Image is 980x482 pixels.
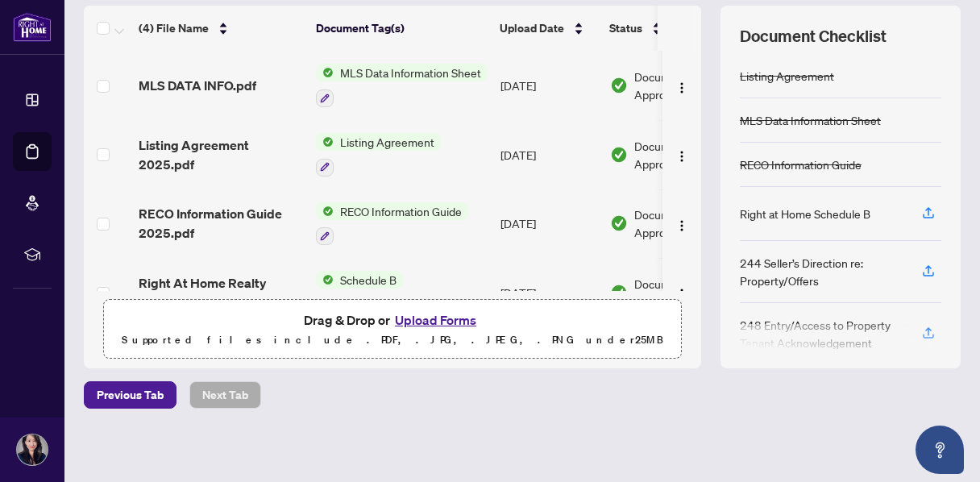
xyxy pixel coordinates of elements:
[916,426,964,474] button: Open asap
[675,81,688,94] img: Logo
[669,142,695,168] button: Logo
[132,6,309,51] th: (4) File Name
[84,381,176,409] button: Previous Tab
[609,19,642,37] span: Status
[139,204,303,243] span: RECO Information Guide 2025.pdf
[316,133,441,177] button: Status IconListing Agreement
[669,280,695,305] button: Logo
[189,381,261,409] button: Next Tab
[17,434,48,465] img: Profile Icon
[304,310,481,330] span: Drag & Drop or
[97,382,164,408] span: Previous Tab
[114,330,671,350] p: Supported files include .PDF, .JPG, .JPEG, .PNG under 25 MB
[494,51,604,120] td: [DATE]
[316,64,488,107] button: Status IconMLS Data Information Sheet
[740,254,903,289] div: 244 Seller’s Direction re: Property/Offers
[740,316,903,351] div: 248 Entry/Access to Property Tenant Acknowledgement
[316,271,334,289] img: Status Icon
[740,156,862,173] div: RECO Information Guide
[669,73,695,98] button: Logo
[334,64,488,81] span: MLS Data Information Sheet
[610,77,628,94] img: Document Status
[139,135,303,174] span: Listing Agreement 2025.pdf
[309,6,493,51] th: Document Tag(s)
[603,6,740,51] th: Status
[139,273,303,312] span: Right At Home Realty Schedule B - Agreement to Lease - Residential.pdf
[13,12,52,42] img: logo
[139,19,209,37] span: (4) File Name
[500,19,564,37] span: Upload Date
[334,271,403,289] span: Schedule B
[740,111,881,129] div: MLS Data Information Sheet
[316,202,468,246] button: Status IconRECO Information Guide
[316,202,334,220] img: Status Icon
[494,258,604,327] td: [DATE]
[675,288,688,301] img: Logo
[740,205,870,222] div: Right at Home Schedule B
[634,68,734,103] span: Document Approved
[669,210,695,236] button: Logo
[316,271,403,314] button: Status IconSchedule B
[316,133,334,151] img: Status Icon
[493,6,603,51] th: Upload Date
[334,133,441,151] span: Listing Agreement
[675,150,688,163] img: Logo
[610,146,628,164] img: Document Status
[139,76,256,95] span: MLS DATA INFO.pdf
[740,67,834,85] div: Listing Agreement
[634,275,734,310] span: Document Approved
[104,300,681,359] span: Drag & Drop orUpload FormsSupported files include .PDF, .JPG, .JPEG, .PNG under25MB
[675,219,688,232] img: Logo
[610,214,628,232] img: Document Status
[390,310,481,330] button: Upload Forms
[334,202,468,220] span: RECO Information Guide
[610,284,628,301] img: Document Status
[494,189,604,259] td: [DATE]
[494,120,604,189] td: [DATE]
[316,64,334,81] img: Status Icon
[740,25,887,48] span: Document Checklist
[634,137,734,172] span: Document Approved
[634,206,734,241] span: Document Approved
